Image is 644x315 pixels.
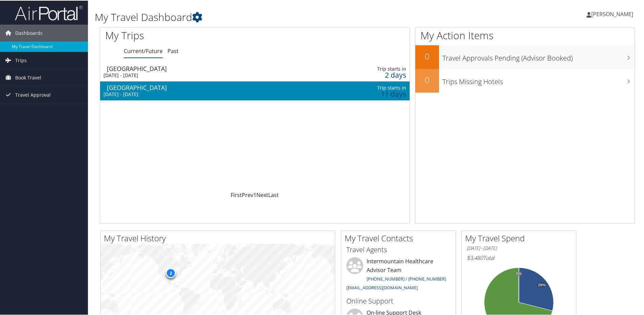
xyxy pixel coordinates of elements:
a: 0Travel Approvals Pending (Advisor Booked) [415,45,635,68]
h3: Trips Missing Hotels [442,73,635,86]
div: [GEOGRAPHIC_DATA] [107,65,303,71]
div: 2 days [340,71,406,77]
a: 1 [253,191,256,198]
h2: My Travel Spend [465,232,576,243]
div: 11 days [340,90,406,96]
h6: [DATE] - [DATE] [467,244,571,251]
h3: Travel Agents [346,244,451,254]
a: First [231,191,242,198]
a: Last [268,191,279,198]
div: Trip starts in [340,84,406,90]
h1: My Trips [105,28,276,42]
h3: Travel Approvals Pending (Advisor Booked) [442,49,635,62]
span: [PERSON_NAME] [591,10,633,17]
a: [PHONE_NUMBER] / [PHONE_NUMBER] [367,275,446,281]
h2: My Travel History [104,232,335,243]
tspan: 0% [516,271,522,275]
div: Trip starts in [340,65,406,71]
a: Past [167,47,179,54]
div: [DATE] - [DATE] [103,91,300,97]
span: Trips [15,51,27,68]
tspan: 29% [538,283,546,287]
h6: Total [467,253,571,261]
span: Dashboards [15,24,43,41]
div: 2 [166,267,176,277]
h1: My Action Items [415,28,635,42]
span: Travel Approval [15,86,51,103]
img: airportal-logo.png [15,4,83,20]
a: Next [256,191,268,198]
li: Intermountain Healthcare Advisor Team [343,257,454,293]
span: Book Travel [15,69,41,86]
a: [EMAIL_ADDRESS][DOMAIN_NAME] [346,284,418,290]
a: 0Trips Missing Hotels [415,68,635,92]
a: Prev [242,191,253,198]
h2: 0 [415,74,439,85]
h2: 0 [415,50,439,62]
span: $3,480 [467,253,483,261]
h3: Online Support [346,296,451,305]
div: [GEOGRAPHIC_DATA] [107,84,303,90]
a: Current/Future [124,47,163,54]
div: [DATE] - [DATE] [103,72,300,78]
h1: My Travel Dashboard [95,9,458,24]
h2: My Travel Contacts [345,232,456,243]
a: [PERSON_NAME] [586,3,640,24]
